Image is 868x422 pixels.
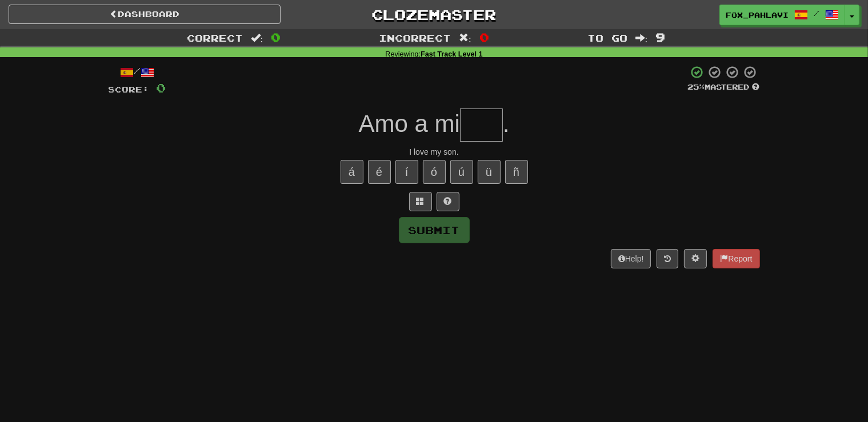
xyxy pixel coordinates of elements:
[450,160,473,184] button: ú
[409,192,432,211] button: Switch sentence to multiple choice alt+p
[479,30,489,44] span: 0
[187,32,243,43] span: Correct
[688,82,760,93] div: Mastered
[157,81,166,95] span: 0
[505,160,528,184] button: ñ
[719,5,845,25] a: Fox_Pahlavi /
[109,85,150,94] span: Score:
[503,110,510,137] span: .
[395,160,418,184] button: í
[379,32,451,43] span: Incorrect
[459,33,471,43] span: :
[251,33,263,43] span: :
[271,30,281,44] span: 0
[423,160,446,184] button: ó
[341,160,363,184] button: á
[421,50,483,58] strong: Fast Track Level 1
[587,32,627,43] span: To go
[611,249,651,268] button: Help!
[688,82,705,91] span: 25 %
[713,249,759,268] button: Report
[298,5,570,25] a: Clozemaster
[109,146,760,158] div: I love my son.
[655,30,665,44] span: 9
[109,65,166,79] div: /
[478,160,501,184] button: ü
[437,192,459,211] button: Single letter hint - you only get 1 per sentence and score half the points! alt+h
[368,160,391,184] button: é
[635,33,648,43] span: :
[657,249,678,268] button: Round history (alt+y)
[358,110,459,137] span: Amo a mi
[399,217,470,243] button: Submit
[9,5,281,24] a: Dashboard
[814,9,819,17] span: /
[726,10,789,20] span: Fox_Pahlavi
